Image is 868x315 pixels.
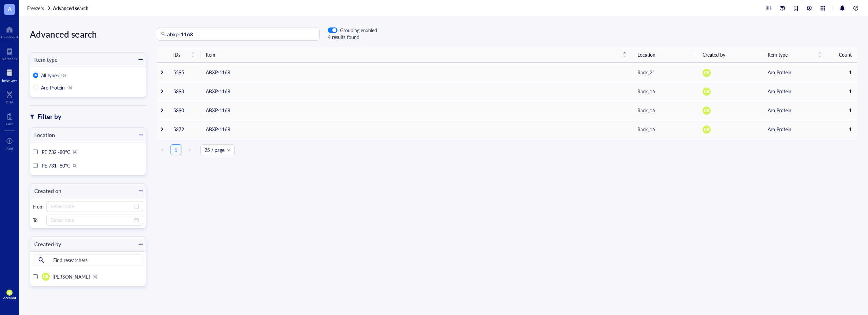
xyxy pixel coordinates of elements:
[171,145,181,155] a: 1
[33,217,44,223] div: To
[204,145,231,155] span: 25 / page
[762,82,827,101] td: Aro Protein
[827,63,857,82] td: 1
[30,130,55,140] div: Location
[184,144,195,155] li: Next Page
[27,5,44,12] span: Freezers
[1,35,18,39] div: Dashboard
[73,149,77,155] div: (4)
[2,67,17,82] a: Inventory
[762,63,827,82] td: Aro Protein
[704,88,709,94] span: GB
[168,82,200,101] td: 5393
[762,101,827,120] td: Aro Protein
[2,78,17,82] div: Inventory
[51,216,133,224] input: Select date
[637,106,655,114] div: Rack_16
[157,144,168,155] li: Previous Page
[1,24,18,39] a: Dashboard
[704,70,709,76] span: GB
[53,5,90,11] a: Advanced search
[73,163,77,168] div: (2)
[168,101,200,120] td: 5390
[37,112,61,121] div: Filter by
[200,82,632,101] td: ABXP-1168
[27,5,52,11] a: Freezers
[3,296,16,300] div: Account
[200,63,632,82] td: ABXP-1168
[200,120,632,139] td: ABXP-1168
[188,148,192,152] span: right
[6,111,13,126] a: Core
[762,47,827,63] th: Item type
[704,126,709,132] span: GB
[200,47,632,63] th: Item
[2,46,17,61] a: Notebook
[827,101,857,120] td: 1
[8,291,11,294] span: GB
[637,125,655,133] div: Rack_16
[30,186,61,196] div: Created on
[6,100,14,104] div: DNA
[93,274,97,279] div: (6)
[827,82,857,101] td: 1
[173,51,187,58] span: IDs
[827,47,857,63] th: Count
[168,120,200,139] td: 5372
[6,89,14,104] a: DNA
[6,122,13,126] div: Core
[206,51,618,58] span: Item
[160,148,164,152] span: left
[30,55,58,64] div: Item type
[171,144,181,155] li: 1
[704,107,709,113] span: GB
[637,68,655,76] div: Rack_21
[42,149,70,155] span: PE 732 -80°C
[30,239,61,249] div: Created by
[67,85,72,90] div: (6)
[328,33,377,41] div: 4 results found
[53,273,90,280] span: [PERSON_NAME]
[51,203,133,210] input: Select date
[637,87,655,95] div: Rack_16
[43,274,48,280] span: GB
[41,84,65,91] span: Aro Protein
[157,144,168,155] button: left
[184,144,195,155] button: right
[61,73,66,78] div: (6)
[632,47,697,63] th: Location
[42,162,70,169] span: PE 731 -80°C
[30,27,146,41] div: Advanced search
[762,120,827,139] td: Aro Protein
[200,101,632,120] td: ABXP-1168
[2,57,17,61] div: Notebook
[697,47,762,63] th: Created by
[200,144,235,155] div: Page Size
[768,51,814,58] span: Item type
[33,203,44,210] div: From
[340,27,377,33] div: Grouping enabled
[41,72,59,79] span: All types
[168,47,200,63] th: IDs
[827,120,857,139] td: 1
[168,63,200,82] td: 5595
[6,146,13,151] div: Add
[8,4,12,13] span: A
